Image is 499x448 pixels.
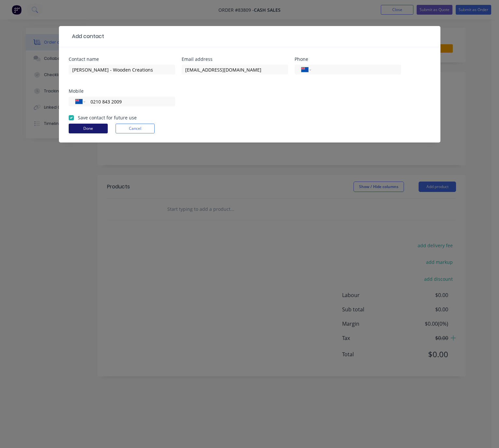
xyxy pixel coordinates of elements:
[78,114,137,121] label: Save contact for future use
[69,33,104,40] div: Add contact
[295,57,401,61] div: Phone
[116,124,155,133] button: Cancel
[69,89,175,93] div: Mobile
[69,57,175,61] div: Contact name
[69,124,108,133] button: Done
[182,57,288,61] div: Email address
